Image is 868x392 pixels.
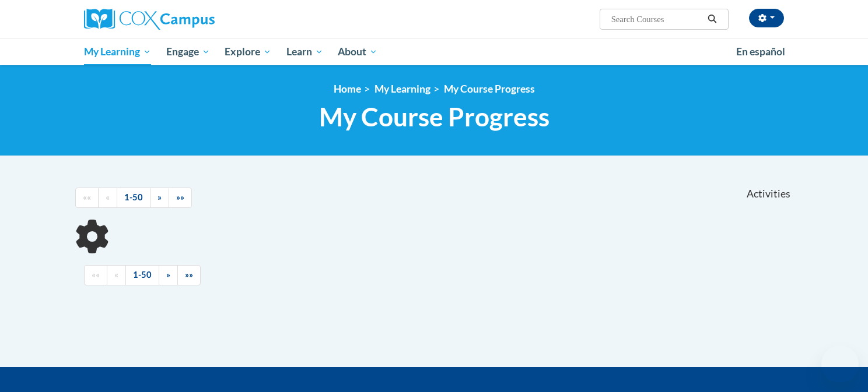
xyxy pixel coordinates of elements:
[107,265,126,285] a: Previous
[338,45,377,59] span: About
[166,270,170,280] span: »
[374,83,430,95] a: My Learning
[117,188,150,208] a: 1-50
[84,45,151,59] span: My Learning
[747,188,790,200] span: Activities
[106,192,110,202] span: «
[159,38,218,65] a: Engage
[66,38,801,65] div: Main menu
[176,192,184,202] span: »»
[84,9,215,30] img: Cox Campus
[749,9,784,27] button: Account Settings
[125,265,159,285] a: 1-50
[169,188,192,208] a: End
[114,270,118,280] span: «
[279,38,331,65] a: Learn
[83,192,91,202] span: ««
[177,265,201,285] a: End
[729,40,793,64] a: En español
[217,38,279,65] a: Explore
[185,270,193,280] span: »»
[98,188,117,208] a: Previous
[225,45,271,59] span: Explore
[157,192,162,202] span: »
[331,38,386,65] a: About
[166,45,210,59] span: Engage
[286,45,323,59] span: Learn
[334,83,361,95] a: Home
[159,265,178,285] a: Next
[75,188,99,208] a: Begining
[84,9,306,30] a: Cox Campus
[84,265,107,285] a: Begining
[610,12,703,26] input: Search Courses
[92,270,100,280] span: ««
[703,12,721,26] button: Search
[736,45,785,58] span: En español
[150,188,169,208] a: Next
[821,345,859,383] iframe: Button to launch messaging window
[76,38,159,65] a: My Learning
[444,83,535,95] a: My Course Progress
[319,101,549,132] span: My Course Progress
